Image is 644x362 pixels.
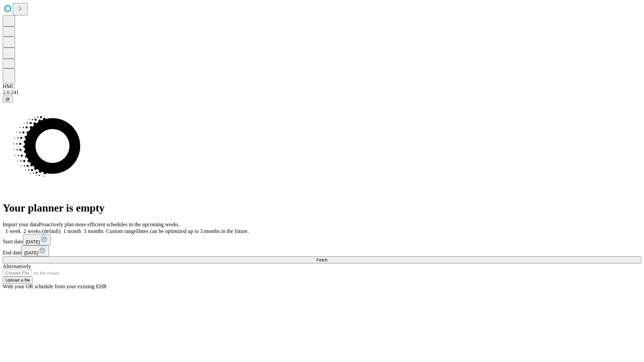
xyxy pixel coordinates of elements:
[3,234,641,245] div: Start date
[3,202,641,214] h1: Your planner is empty
[3,96,13,103] button: @
[3,83,641,89] div: HMC
[3,277,33,284] button: Upload a file
[3,89,641,96] div: 2.0.241
[3,256,641,263] button: Fetch
[136,228,249,234] span: Dates can be optimized up to 3 months in the future.
[84,228,104,234] span: 3 months
[21,245,49,256] button: [DATE]
[3,245,641,256] div: End date
[3,222,39,227] span: Import your data
[23,234,51,245] button: [DATE]
[5,228,21,234] span: 1 week
[63,228,81,234] span: 1 month
[3,263,31,269] span: Alternatively
[24,250,38,255] span: [DATE]
[26,239,40,244] span: [DATE]
[3,284,107,289] span: With your OR schedule from your existing EHR
[316,257,327,262] span: Fetch
[23,228,61,234] span: 2 weeks (default)
[5,97,10,102] span: @
[39,222,180,227] span: Proactively plan more efficient schedules in the upcoming weeks.
[106,228,136,234] span: Custom range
